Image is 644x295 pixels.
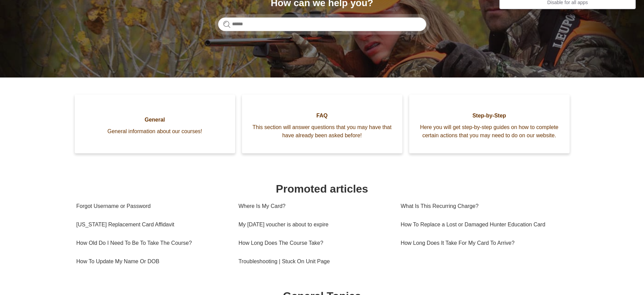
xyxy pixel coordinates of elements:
a: Forgot Username or Password [76,197,228,215]
input: Search [218,17,426,31]
span: General [85,116,225,124]
a: How Old Do I Need To Be To Take The Course? [76,234,228,252]
a: How To Replace a Lost or Damaged Hunter Education Card [401,215,563,234]
span: FAQ [252,112,392,120]
a: [US_STATE] Replacement Card Affidavit [76,215,228,234]
a: FAQ This section will answer questions that you may have that have already been asked before! [242,95,402,153]
div: Chat Support [600,272,639,290]
a: Step-by-Step Here you will get step-by-step guides on how to complete certain actions that you ma... [409,95,570,153]
span: Step-by-Step [419,112,559,120]
a: Where Is My Card? [239,197,390,215]
a: How Long Does The Course Take? [239,234,390,252]
span: This section will answer questions that you may have that have already been asked before! [252,123,392,140]
a: Troubleshooting | Stuck On Unit Page [239,252,390,271]
a: What Is This Recurring Charge? [401,197,563,215]
a: How To Update My Name Or DOB [76,252,228,271]
a: How Long Does It Take For My Card To Arrive? [401,234,563,252]
span: General information about our courses! [85,127,225,136]
h1: Promoted articles [76,181,568,197]
a: My [DATE] voucher is about to expire [239,215,390,234]
span: Here you will get step-by-step guides on how to complete certain actions that you may need to do ... [419,123,559,140]
a: General General information about our courses! [75,95,235,153]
